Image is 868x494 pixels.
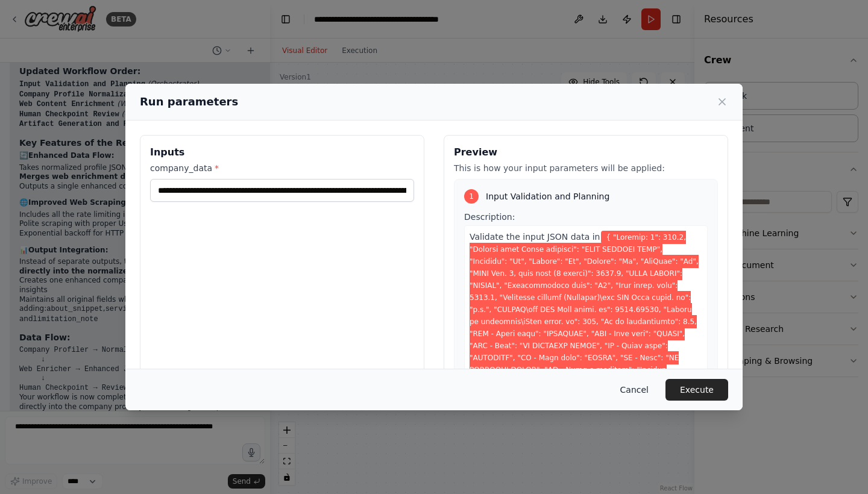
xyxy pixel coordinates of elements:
[486,190,609,202] span: Input Validation and Planning
[464,189,479,204] div: 1
[454,162,718,174] p: This is how your input parameters will be applied:
[611,379,658,401] button: Cancel
[464,212,515,222] span: Description:
[454,145,718,160] h3: Preview
[665,379,728,401] button: Execute
[140,93,238,110] h2: Run parameters
[150,145,414,160] h3: Inputs
[150,162,414,174] label: company_data
[470,232,600,242] span: Validate the input JSON data in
